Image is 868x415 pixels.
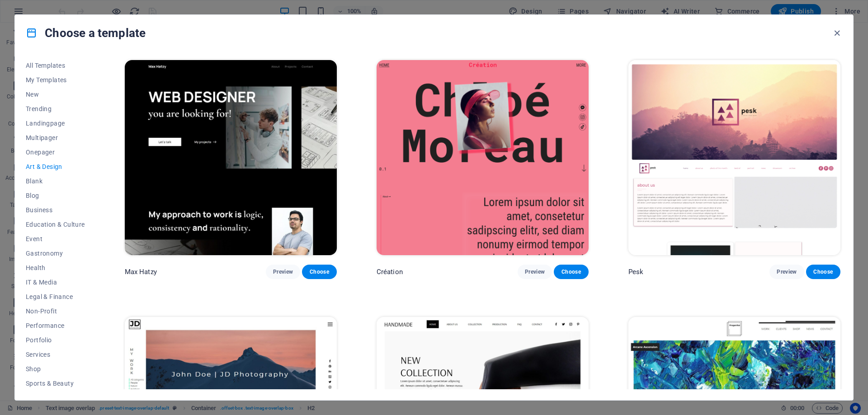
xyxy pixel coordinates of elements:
span: Preview [525,268,545,275]
button: Business [26,203,85,217]
button: Preview [518,265,552,279]
button: Event [26,232,85,246]
span: Shop [26,365,85,373]
button: Sports & Beauty [26,376,85,391]
button: Landingpage [26,116,85,131]
span: Health [26,264,85,271]
button: Services [26,347,85,362]
button: Choose [302,265,336,279]
span: New [26,91,85,98]
p: Max Hatzy [125,267,157,276]
button: IT & Media [26,275,85,289]
button: Health [26,261,85,275]
span: Preview [777,268,797,275]
span: Choose [813,268,833,275]
p: Pesk [628,267,644,276]
button: New [26,87,85,102]
span: All Templates [26,62,85,69]
button: Education & Culture [26,217,85,232]
button: Performance [26,318,85,333]
button: Choose [554,265,588,279]
h4: Choose a template [26,26,146,40]
span: Choose [309,268,329,275]
button: Choose [806,265,840,279]
img: Max Hatzy [125,60,337,255]
span: Choose [561,268,581,275]
span: Blog [26,192,85,199]
button: Gastronomy [26,246,85,261]
span: Non-Profit [26,308,85,315]
button: Trending [26,102,85,116]
button: Multipager [26,131,85,145]
button: Non-Profit [26,304,85,318]
span: Preview [273,268,293,275]
img: Pesk [628,60,840,255]
span: Performance [26,322,85,329]
span: Blank [26,177,85,185]
span: Gastronomy [26,250,85,257]
button: Portfolio [26,333,85,347]
span: Sports & Beauty [26,380,85,387]
span: IT & Media [26,279,85,286]
span: Portfolio [26,336,85,344]
span: Trending [26,105,85,112]
span: Onepager [26,149,85,156]
img: Création [377,60,589,255]
p: Création [377,267,403,276]
button: Preview [769,265,804,279]
span: Landingpage [26,120,85,127]
span: Business [26,206,85,214]
span: My Templates [26,76,85,84]
button: Art & Design [26,159,85,174]
span: Art & Design [26,163,85,170]
button: Preview [266,265,300,279]
button: Onepager [26,145,85,159]
span: Services [26,351,85,358]
button: Legal & Finance [26,289,85,304]
span: Legal & Finance [26,293,85,300]
button: Blank [26,174,85,188]
span: Multipager [26,134,85,141]
span: Event [26,235,85,242]
button: My Templates [26,73,85,87]
button: Blog [26,188,85,203]
button: All Templates [26,58,85,73]
span: Education & Culture [26,221,85,228]
button: Shop [26,362,85,376]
